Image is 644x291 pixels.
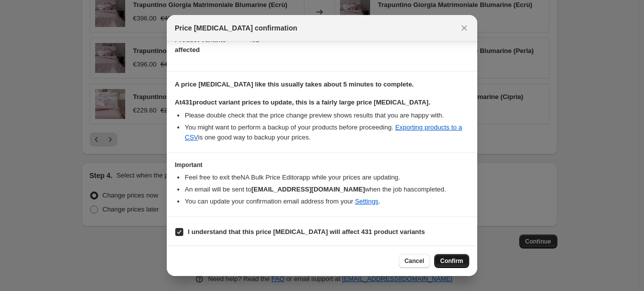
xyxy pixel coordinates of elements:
[175,98,430,106] b: At 431 product variant prices to update, this is a fairly large price [MEDICAL_DATA].
[457,21,471,35] button: Close
[399,254,430,268] button: Cancel
[185,110,469,120] li: Please double check that the price change preview shows results that you are happy with.
[175,23,297,33] span: Price [MEDICAL_DATA] confirmation
[185,123,462,141] a: Exporting products to a CSV
[440,257,463,265] span: Confirm
[405,257,424,265] span: Cancel
[175,161,469,169] h3: Important
[185,196,469,206] li: You can update your confirmation email address from your .
[185,184,469,194] li: An email will be sent to when the job has completed .
[185,172,469,182] li: Feel free to exit the NA Bulk Price Editor app while your prices are updating.
[251,185,365,193] b: [EMAIL_ADDRESS][DOMAIN_NAME]
[434,254,469,268] button: Confirm
[188,228,425,235] b: I understand that this price [MEDICAL_DATA] will affect 431 product variants
[175,80,414,88] b: A price [MEDICAL_DATA] like this usually takes about 5 minutes to complete.
[355,197,379,205] a: Settings
[185,122,469,142] li: You might want to perform a backup of your products before proceeding. is one good way to backup ...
